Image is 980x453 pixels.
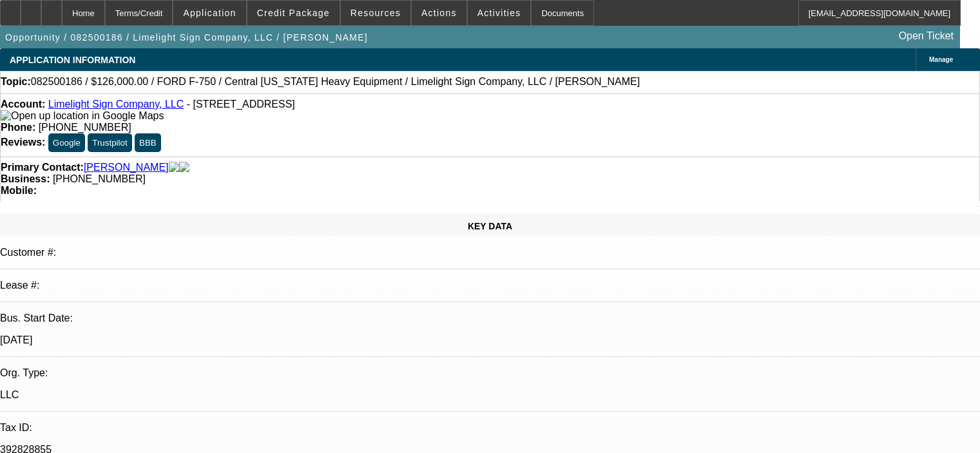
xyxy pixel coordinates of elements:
[1,110,164,122] img: Open up location in Google Maps
[1,122,35,133] strong: Phone:
[929,56,953,63] span: Manage
[351,8,401,18] span: Resources
[247,1,340,25] button: Credit Package
[1,99,45,110] strong: Account:
[1,110,164,121] a: View Google Maps
[135,133,161,152] button: BBB
[468,1,531,25] button: Activities
[1,162,84,173] strong: Primary Contact:
[84,162,169,173] a: [PERSON_NAME]
[1,185,37,196] strong: Mobile:
[39,122,131,133] span: [PHONE_NUMBER]
[183,8,236,18] span: Application
[48,99,184,110] a: Limelight Sign Company, LLC
[341,1,410,25] button: Resources
[257,8,330,18] span: Credit Package
[187,99,295,110] span: - [STREET_ADDRESS]
[421,8,457,18] span: Actions
[412,1,466,25] button: Actions
[31,76,640,88] span: 082500186 / $126,000.00 / FORD F-750 / Central [US_STATE] Heavy Equipment / Limelight Sign Compan...
[179,162,189,173] img: linkedin-icon.png
[477,8,521,18] span: Activities
[5,32,368,43] span: Opportunity / 082500186 / Limelight Sign Company, LLC / [PERSON_NAME]
[88,133,131,152] button: Trustpilot
[468,221,512,231] span: KEY DATA
[1,137,45,148] strong: Reviews:
[173,1,245,25] button: Application
[48,133,85,152] button: Google
[10,55,135,65] span: APPLICATION INFORMATION
[169,162,179,173] img: facebook-icon.png
[53,173,146,184] span: [PHONE_NUMBER]
[1,173,50,184] strong: Business:
[894,25,959,47] a: Open Ticket
[1,76,31,88] strong: Topic:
